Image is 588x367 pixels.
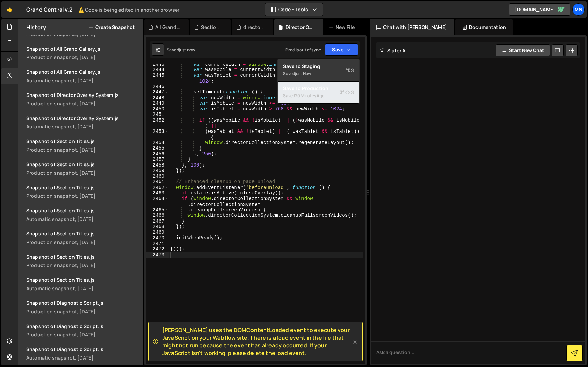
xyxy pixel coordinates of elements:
button: Code + Tools [265,3,323,16]
div: New File [329,24,357,31]
div: 2457 [146,157,169,162]
div: 2443 [146,62,169,67]
div: Section Titles.js [201,24,223,31]
div: Production snapshot, [DATE] [26,262,139,268]
a: Snapshot of Section Titles.js Production snapshot, [DATE] [22,134,143,157]
div: Automatic snapshot, [DATE] [26,123,139,130]
div: Production snapshot, [DATE] [26,146,139,153]
a: Snapshot of All Grand Gallery.js Automatic snapshot, [DATE] [22,65,143,88]
a: Snapshot of Director Overlay System.js Automatic snapshot, [DATE] [22,111,143,134]
div: 2453 [146,129,169,140]
div: 2464 [146,196,169,207]
div: Snapshot of Section Titles.js [26,184,139,191]
div: 2454 [146,140,169,146]
div: Automatic snapshot, [DATE] [26,216,139,222]
div: Production snapshot, [DATE] [26,193,139,199]
div: 2468 [146,224,169,230]
div: 2458 [146,162,169,168]
div: Snapshot of Director Overlay System.js [26,115,139,121]
a: Snapshot of Section Titles.js Production snapshot, [DATE] [22,180,143,203]
div: Production snapshot, [DATE] [26,239,139,245]
div: just now [295,71,311,76]
button: Save to StagingS Savedjust now [278,59,359,82]
div: Saved [283,70,354,78]
button: Start new chat [496,44,550,56]
small: ⚠️ Code is being edited in another browser [78,6,180,13]
div: Production snapshot, [DATE] [26,308,139,315]
div: just now [179,47,195,53]
div: Prod is out of sync [285,47,321,53]
div: Director Overlay System.js [285,24,315,31]
div: Production snapshot, [DATE] [26,331,139,338]
div: Snapshot of Diagnostic Script.js [26,323,139,329]
div: Save to Staging [283,63,354,70]
a: Snapshot of Section Titles.js Production snapshot, [DATE] [22,157,143,180]
div: 2447 [146,89,169,95]
div: 2451 [146,112,169,118]
span: [PERSON_NAME] uses the DOMContentLoaded event to execute your JavaScript on your Webflow site. Th... [162,326,352,357]
div: Automatic snapshot, [DATE] [26,77,139,84]
div: Saved [283,92,354,100]
span: S [345,67,354,74]
div: 2463 [146,190,169,196]
div: 2450 [146,106,169,112]
div: Snapshot of Section Titles.js [26,254,139,260]
div: Snapshot of Section Titles.js [26,138,139,144]
div: 2449 [146,101,169,106]
h2: Slater AI [380,47,407,54]
a: 🤙 [1,1,18,18]
a: Snapshot of All Grand Gallery.js Production snapshot, [DATE] [22,41,143,65]
div: Snapshot of Section Titles.js [26,207,139,214]
div: Grand Central v.2 [26,5,179,14]
div: 2471 [146,241,169,247]
div: 2461 [146,179,169,185]
div: 2462 [146,185,169,191]
div: 2470 [146,235,169,241]
div: Saved [167,47,195,53]
div: Snapshot of All Grand Gallery.js [26,69,139,75]
div: 2446 [146,84,169,90]
span: S [340,89,354,96]
div: 2459 [146,168,169,174]
button: Save to ProductionS Saved20 minutes ago [278,82,359,104]
div: 2455 [146,145,169,151]
h2: History [26,23,46,31]
div: Production snapshot, [DATE] [26,54,139,60]
div: Snapshot of Diagnostic Script.js [26,346,139,352]
div: Automatic snapshot, [DATE] [26,285,139,292]
div: director-list.js [243,24,265,31]
a: Snapshot of Section Titles.js Automatic snapshot, [DATE] [22,203,143,226]
div: 2469 [146,230,169,235]
div: Automatic snapshot, [DATE] [26,354,139,361]
div: Snapshot of Section Titles.js [26,161,139,168]
div: Save to Production [283,85,354,92]
div: 20 minutes ago [295,93,324,99]
div: 2452 [146,118,169,129]
div: Snapshot of All Grand Gallery.js [26,46,139,52]
div: 2444 [146,67,169,73]
button: Save [325,43,358,56]
a: Snapshot of Section Titles.js Production snapshot, [DATE] [22,249,143,273]
div: 2456 [146,151,169,157]
a: Snapshot of Director Overlay System.js Production snapshot, [DATE] [22,88,143,111]
div: Snapshot of Section Titles.js [26,277,139,283]
div: 2467 [146,219,169,224]
div: 2445 [146,73,169,84]
a: Snapshot of Section Titles.js Production snapshot, [DATE] [22,226,143,249]
div: 2460 [146,174,169,179]
div: Production snapshot, [DATE] [26,100,139,107]
a: Snapshot of Diagnostic Script.js Production snapshot, [DATE] [22,296,143,319]
div: Production snapshot, [DATE] [26,170,139,176]
a: Snapshot of Section Titles.js Automatic snapshot, [DATE] [22,273,143,296]
div: Chat with [PERSON_NAME] [370,19,454,35]
div: All Grand Gallery.js [155,24,180,31]
button: Create Snapshot [88,24,135,30]
div: 2466 [146,213,169,219]
div: 2472 [146,246,169,252]
a: MN [572,3,585,16]
div: Snapshot of Director Overlay System.js [26,92,139,98]
div: Snapshot of Section Titles.js [26,230,139,237]
div: 2465 [146,207,169,213]
div: 2448 [146,95,169,101]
